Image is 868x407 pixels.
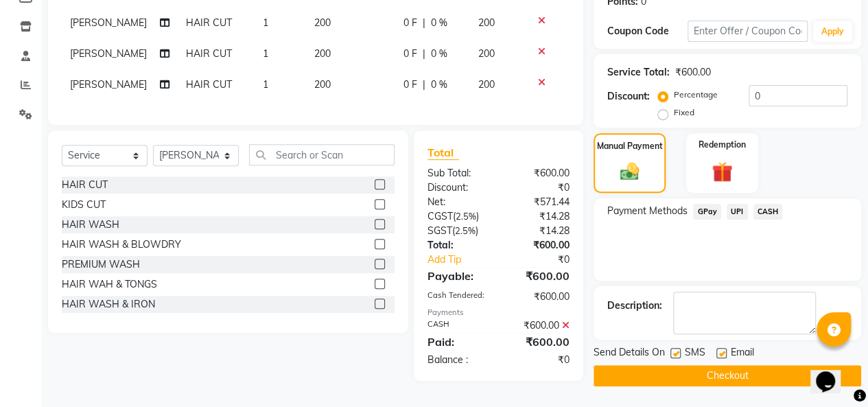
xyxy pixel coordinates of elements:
label: Redemption [699,139,746,151]
span: [PERSON_NAME] [70,78,147,91]
a: Add Tip [417,253,512,267]
span: 1 [263,78,268,91]
div: Description: [607,299,662,313]
div: Payments [427,307,570,318]
div: ₹0 [498,181,580,195]
span: GPay [693,204,721,220]
div: Paid: [417,334,499,350]
span: 200 [314,78,331,91]
span: 0 F [403,16,417,30]
label: Fixed [674,106,694,119]
div: ₹0 [512,253,580,267]
span: 0 % [431,78,447,92]
label: Percentage [674,89,718,101]
span: SGST [427,224,452,237]
span: UPI [727,204,748,220]
div: HAIR WASH & BLOWDRY [62,237,181,252]
span: [PERSON_NAME] [70,16,147,29]
span: 2.5% [456,211,476,222]
div: ₹571.44 [498,195,580,209]
div: HAIR CUT [62,178,108,192]
label: Manual Payment [597,140,663,152]
span: HAIR CUT [186,47,232,60]
span: | [423,47,425,61]
span: HAIR CUT [186,78,232,91]
span: CASH [753,204,783,220]
span: 200 [478,16,494,29]
img: _gift.svg [705,159,739,185]
span: 0 % [431,47,447,61]
span: 200 [314,16,331,29]
input: Enter Offer / Coupon Code [688,21,808,42]
span: CGST [427,210,453,222]
div: PREMIUM WASH [62,257,140,272]
div: ₹600.00 [498,268,580,284]
span: Send Details On [594,345,665,362]
div: Service Total: [607,65,670,80]
span: 0 F [403,78,417,92]
span: SMS [685,345,705,362]
span: 1 [263,47,268,60]
div: ( ) [417,209,499,224]
div: ₹600.00 [498,238,580,253]
span: | [423,16,425,30]
div: ₹14.28 [498,224,580,238]
span: 200 [478,47,494,60]
div: Discount: [417,181,499,195]
span: Email [731,345,754,362]
div: KIDS CUT [62,198,106,212]
div: Net: [417,195,499,209]
div: CASH [417,318,499,333]
span: 0 F [403,47,417,61]
button: Checkout [594,365,861,386]
span: 200 [478,78,494,91]
div: Cash Tendered: [417,290,499,304]
span: 1 [263,16,268,29]
input: Search or Scan [249,144,395,165]
div: Total: [417,238,499,253]
div: Payable: [417,268,499,284]
span: HAIR CUT [186,16,232,29]
div: ₹600.00 [498,318,580,333]
span: 2.5% [455,225,476,236]
div: ₹600.00 [498,290,580,304]
div: Discount: [607,89,650,104]
span: [PERSON_NAME] [70,47,147,60]
div: ₹600.00 [675,65,711,80]
img: _cash.svg [614,161,646,183]
div: ₹0 [498,353,580,367]
button: Apply [813,21,852,42]
div: HAIR WASH [62,218,119,232]
div: Balance : [417,353,499,367]
div: ₹600.00 [498,166,580,181]
span: 200 [314,47,331,60]
span: | [423,78,425,92]
iframe: chat widget [810,352,854,393]
div: Coupon Code [607,24,688,38]
div: ( ) [417,224,499,238]
span: Payment Methods [607,204,688,218]
span: 0 % [431,16,447,30]
div: Sub Total: [417,166,499,181]
div: ₹600.00 [498,334,580,350]
div: ₹14.28 [498,209,580,224]
span: Total [427,146,459,160]
div: HAIR WAH & TONGS [62,277,157,292]
div: HAIR WASH & IRON [62,297,155,312]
